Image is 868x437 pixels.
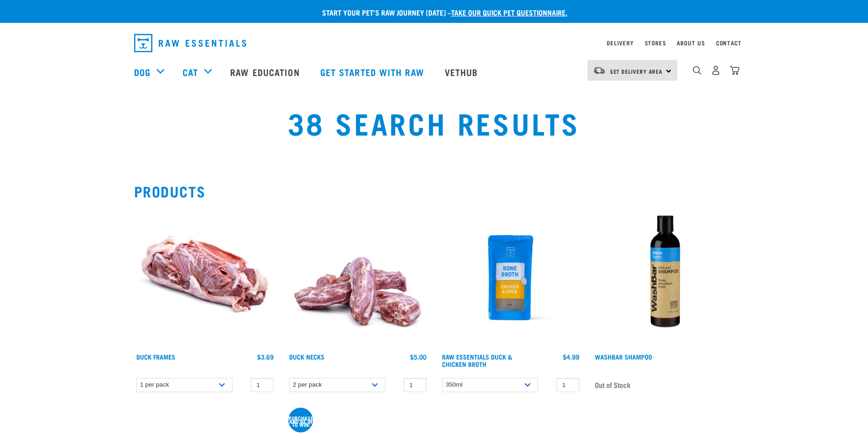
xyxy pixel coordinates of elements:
a: Cat [183,65,198,79]
img: home-icon-1@2x.png [693,66,701,75]
img: Raw Essentials Logo [134,34,246,52]
a: Duck Frames [136,355,175,358]
img: van-moving.png [593,66,605,75]
a: About Us [677,41,705,44]
div: $3.69 [257,353,274,361]
div: Purchase and be in to win! [288,416,313,426]
div: $5.00 [410,353,426,361]
input: 1 [251,378,274,392]
img: home-icon@2x.png [730,66,739,75]
img: RE Product Shoot 2023 Nov8793 1 [440,207,582,349]
img: Pile Of Duck Necks For Pets [287,207,429,349]
a: Vethub [436,54,490,90]
a: Raw Essentials Duck & Chicken Broth [442,355,512,366]
a: Raw Education [221,54,311,90]
nav: dropdown navigation [127,30,742,56]
a: take our quick pet questionnaire. [451,10,567,14]
h2: Products [134,183,734,199]
img: Wash Bar Neem Fresh Shampoo [593,207,734,349]
a: Contact [716,41,742,44]
a: Dog [134,65,151,79]
h1: 38 Search Results [161,106,707,139]
a: WashBar Shampoo [595,355,652,358]
div: $4.99 [563,353,579,361]
img: Whole Duck Frame [134,207,276,349]
a: Stores [645,41,666,44]
span: Set Delivery Area [610,70,663,73]
input: 1 [556,378,579,392]
a: Get started with Raw [311,54,436,90]
input: 1 [404,378,426,392]
a: Duck Necks [289,355,324,358]
img: user.png [711,66,721,75]
a: Delivery [607,41,633,44]
span: Out of Stock [595,378,631,392]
